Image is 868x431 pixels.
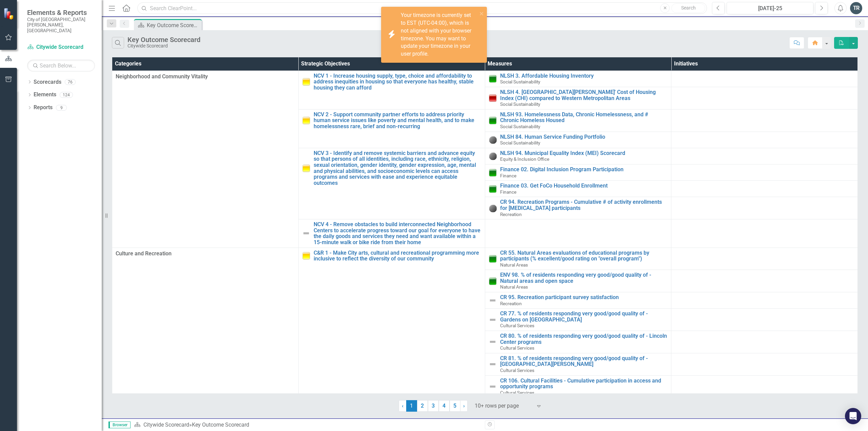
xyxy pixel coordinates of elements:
span: Social Sustainability [500,124,540,129]
div: [DATE]-25 [729,4,811,13]
span: Search [681,5,696,11]
button: Search [671,3,705,13]
span: Natural Areas [500,284,528,290]
span: Recreation [500,212,522,217]
a: NCV 3 - Identify and remove systemic barriers and advance equity so that persons of all identitie... [314,150,481,186]
img: Not Defined [489,296,497,305]
a: CR 80. % of residents responding very good/good quality of - Lincoln Center programs [500,333,668,345]
div: 76 [65,79,76,85]
div: Your timezone is currently set to EST (UTC-04:00), which is not aligned with your browser timezon... [401,12,477,58]
a: ENV 98. % of residents responding very good/good quality of - Natural areas and open space [500,272,668,284]
a: NLSH 3. Affordable Housing Inventory [500,73,668,79]
span: Cultural Services [500,323,534,328]
img: Caution [302,78,310,86]
a: CR 106. Cultural Facilities - Cumulative participation in access and opportunity programs [500,378,668,390]
img: On Target [489,169,497,177]
span: ‹ [402,403,403,409]
img: Not Defined [489,383,497,391]
a: CR 94. Recreation Programs - Cumulative # of activity enrollments for [MEDICAL_DATA] participants [500,199,668,211]
span: Cultural Services [500,390,534,395]
input: Search ClearPoint... [137,2,707,14]
div: 9 [56,105,67,111]
input: Search Below... [27,60,95,72]
img: On Target [489,255,497,263]
a: Finance 02. Digital Inclusion Program Participation [500,166,668,173]
a: 2 [417,400,428,412]
img: Not Defined [489,316,497,324]
div: Key Outcome Scorecard [147,21,200,30]
a: CR 77. % of residents responding very good/good quality of - Gardens on [GEOGRAPHIC_DATA] [500,311,668,322]
div: Citywide Scorecard [127,43,200,48]
div: 124 [60,92,73,98]
img: Not Defined [302,229,310,237]
img: No Information [489,136,497,144]
img: On Target [489,116,497,124]
button: TR [850,2,862,14]
span: Social Sustainability [500,140,540,145]
img: Caution [302,252,310,260]
a: Finance 03. Get FoCo Household Enrollment [500,183,668,189]
a: Reports [34,104,53,112]
img: On Target [489,277,497,285]
a: Scorecards [34,78,61,86]
button: [DATE]-25 [727,2,813,14]
a: Elements [34,91,56,99]
span: Cultural Services [500,345,534,351]
a: 4 [439,400,450,412]
a: CR 81. % of residents responding very good/good quality of - [GEOGRAPHIC_DATA][PERSON_NAME] [500,355,668,367]
img: On Target [489,185,497,193]
img: Not Defined [489,360,497,368]
button: close [479,9,484,17]
a: 3 [428,400,439,412]
img: No Information [489,204,497,212]
a: 5 [450,400,460,412]
span: Equity & Inclusion Office [500,156,549,162]
img: Caution [302,116,310,124]
span: Neighborhood and Community Vitality [116,73,295,81]
span: 1 [406,400,417,412]
a: NCV 2 - Support community partner efforts to address priority human service issues like poverty a... [314,112,481,130]
a: NLSH 84. Human Service Funding Portfolio [500,134,668,140]
img: Not Defined [489,338,497,346]
img: ClearPoint Strategy [3,8,15,20]
span: Social Sustainability [500,101,540,107]
img: Below Plan [489,94,497,102]
div: » [134,421,480,429]
div: Key Outcome Scorecard [127,36,200,43]
a: Citywide Scorecard [27,43,95,51]
img: Caution [302,164,310,172]
span: › [463,403,465,409]
span: Browser [108,422,131,428]
span: Finance [500,173,516,178]
span: Finance [500,189,516,195]
span: Natural Areas [500,262,528,268]
a: CR 55. Natural Areas evaluations of educational programs by participants (% excellent/good rating... [500,250,668,262]
a: C&R 1 - Make City arts, cultural and recreational programming more inclusive to reflect the diver... [314,250,481,262]
span: Elements & Reports [27,8,95,17]
a: Citywide Scorecard [143,422,189,428]
a: NLSH 94. Municipal Equality Index (MEI) Scorecard [500,150,668,156]
a: NCV 4 - Remove obstacles to build interconnected Neighborhood Centers to accelerate progress towa... [314,221,481,245]
a: CR 95. Recreation participant survey satisfaction [500,294,668,300]
div: Key Outcome Scorecard [192,422,249,428]
div: Open Intercom Messenger [845,408,861,424]
span: Cultural Services [500,368,534,373]
img: No Information [489,152,497,160]
a: NCV 1 - Increase housing supply, type, choice and affordability to address inequities in housing ... [314,73,481,91]
span: Recreation [500,301,522,306]
img: On Target [489,75,497,83]
a: NLSH 93. Homelessness Data, Chronic Homelessness, and # Chronic Homeless Housed [500,112,668,123]
span: Social Sustainability [500,79,540,84]
a: NLSH 4. [GEOGRAPHIC_DATA][PERSON_NAME]' Cost of Housing Index (CHI) compared to Western Metropoli... [500,89,668,101]
span: Culture and Recreation [116,250,295,258]
small: City of [GEOGRAPHIC_DATA][PERSON_NAME], [GEOGRAPHIC_DATA] [27,17,95,33]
